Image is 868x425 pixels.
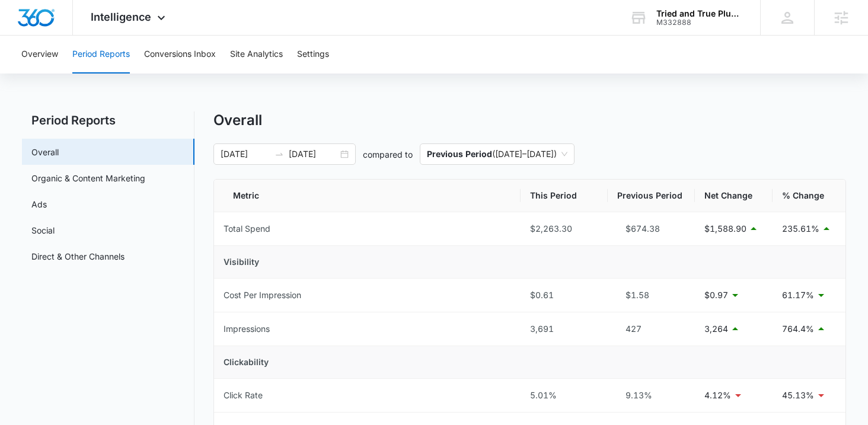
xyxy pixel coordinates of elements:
[214,246,846,279] td: Visibility
[213,111,262,129] h1: Overall
[31,172,145,184] a: Organic & Content Marketing
[19,19,28,28] img: logo_orange.svg
[704,289,728,302] p: $0.97
[704,222,746,235] p: $1,588.90
[773,180,845,212] th: % Change
[782,322,814,335] p: 764.4%
[656,18,743,27] div: account id
[224,222,270,235] div: Total Spend
[31,31,130,40] div: Domain: [DOMAIN_NAME]
[33,19,58,28] div: v 4.0.25
[31,224,55,237] a: Social
[275,149,284,159] span: swap-right
[131,70,200,78] div: Keywords by Traffic
[230,36,283,74] button: Site Analytics
[72,36,130,74] button: Period Reports
[782,289,814,302] p: 61.17%
[224,322,270,335] div: Impressions
[214,180,521,212] th: Metric
[617,389,685,402] div: 9.13%
[782,389,814,402] p: 45.13%
[530,222,598,235] div: $2,263.30
[427,144,567,164] span: ( [DATE] – [DATE] )
[221,148,270,161] input: Start date
[21,36,58,74] button: Overview
[31,146,59,158] a: Overall
[704,322,728,335] p: 3,264
[31,198,47,210] a: Ads
[214,346,846,379] td: Clickability
[144,36,216,74] button: Conversions Inbox
[427,149,492,159] p: Previous Period
[363,148,413,161] p: compared to
[22,111,194,129] h2: Period Reports
[224,389,263,402] div: Click Rate
[530,289,598,302] div: $0.61
[695,180,773,212] th: Net Change
[91,11,151,23] span: Intelligence
[530,322,598,335] div: 3,691
[45,70,106,78] div: Domain Overview
[32,69,42,78] img: tab_domain_overview_orange.svg
[656,9,743,18] div: account name
[297,36,329,74] button: Settings
[782,222,819,235] p: 235.61%
[704,389,731,402] p: 4.12%
[617,289,685,302] div: $1.58
[275,149,284,159] span: to
[530,389,598,402] div: 5.01%
[608,180,695,212] th: Previous Period
[118,69,127,78] img: tab_keywords_by_traffic_grey.svg
[31,250,125,263] a: Direct & Other Channels
[617,222,685,235] div: $674.38
[521,180,608,212] th: This Period
[224,289,301,302] div: Cost Per Impression
[289,148,338,161] input: End date
[19,31,28,40] img: website_grey.svg
[617,322,685,335] div: 427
